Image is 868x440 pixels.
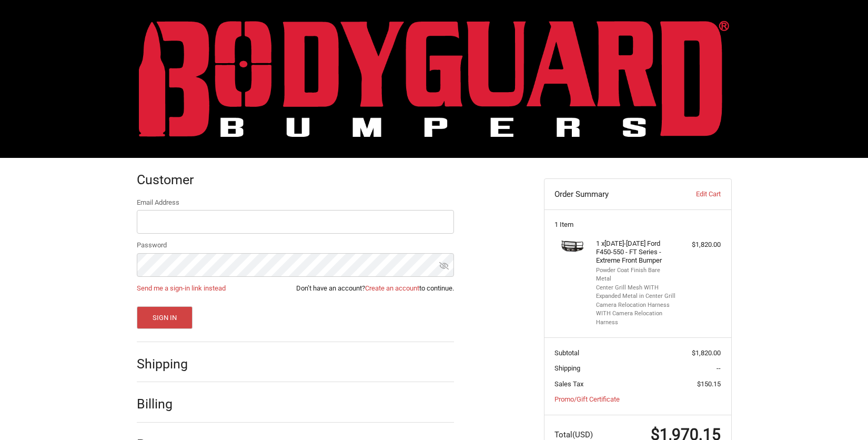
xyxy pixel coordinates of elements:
[669,189,721,199] a: Edit Cart
[596,284,677,301] li: Center Grill Mesh WITH Expanded Metal in Center Grill
[596,239,677,265] h4: 1 x [DATE]-[DATE] Ford F450-550 - FT Series - Extreme Front Bumper
[137,172,198,188] h2: Customer
[596,301,677,327] li: Camera Relocation Harness WITH Camera Relocation Harness
[296,283,454,294] span: Don’t have an account? to continue.
[137,306,193,329] button: Sign In
[139,21,729,137] img: BODYGUARD BUMPERS
[596,266,677,284] li: Powder Coat Finish Bare Metal
[815,389,868,440] iframe: Chat Widget
[137,240,454,251] label: Password
[697,380,721,388] span: $150.15
[554,430,593,439] span: Total (USD)
[554,221,721,229] h3: 1 Item
[554,364,580,372] span: Shipping
[137,356,198,372] h2: Shipping
[554,349,579,357] span: Subtotal
[137,396,198,412] h2: Billing
[137,197,454,208] label: Email Address
[692,349,721,357] span: $1,820.00
[554,380,583,388] span: Sales Tax
[554,189,669,199] h3: Order Summary
[365,284,419,292] a: Create an account
[554,395,620,403] a: Promo/Gift Certificate
[137,284,226,292] a: Send me a sign-in link instead
[716,364,721,372] span: --
[679,239,721,250] div: $1,820.00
